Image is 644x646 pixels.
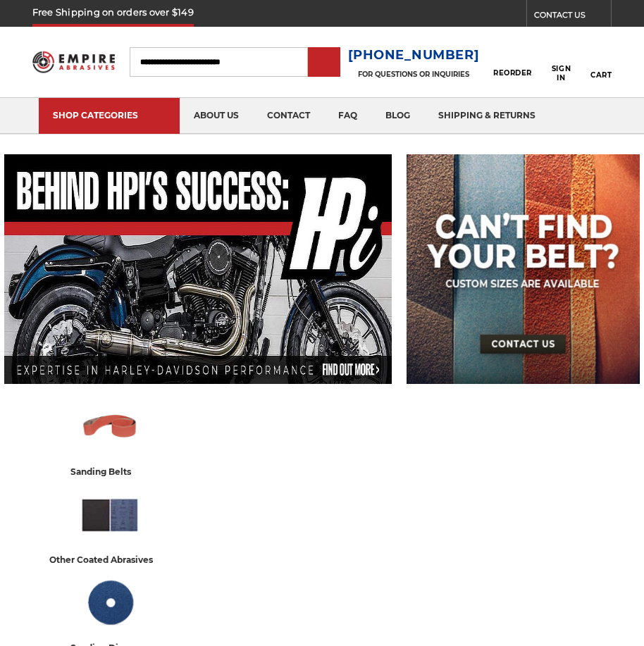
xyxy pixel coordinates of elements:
[253,98,324,134] a: contact
[79,485,141,545] img: Other Coated Abrasives
[4,154,392,384] img: Banner for an interview featuring Horsepower Inc who makes Harley performance upgrades featured o...
[371,98,424,134] a: blog
[180,98,253,134] a: about us
[53,110,166,120] div: SHOP CATEGORIES
[32,46,116,78] img: Empire Abrasives
[22,397,198,479] a: sanding belts
[424,98,550,134] a: shipping & returns
[407,154,640,384] img: promo banner for custom belts.
[493,46,532,77] a: Reorder
[22,485,198,567] a: other coated abrasives
[534,7,611,27] a: CONTACT US
[324,98,371,134] a: faq
[348,45,480,66] a: [PHONE_NUMBER]
[49,552,171,567] div: other coated abrasives
[310,49,338,77] input: Submit
[348,70,480,79] p: FOR QUESTIONS OR INQUIRIES
[493,68,532,77] span: Reorder
[79,397,141,457] img: Sanding Belts
[79,573,141,633] img: Sanding Discs
[590,70,612,80] span: Cart
[590,42,612,82] a: Cart
[551,64,572,82] span: Sign In
[39,98,180,134] a: SHOP CATEGORIES
[70,464,149,479] div: sanding belts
